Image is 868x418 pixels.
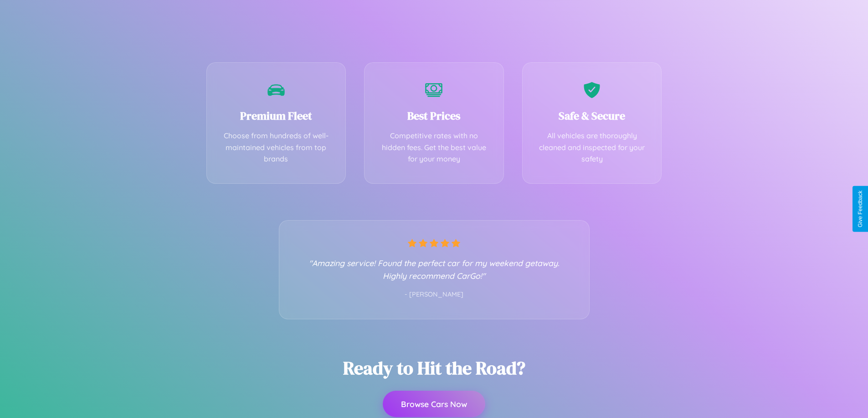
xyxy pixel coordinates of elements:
h3: Safe & Secure [536,108,648,123]
button: Browse Cars Now [383,391,485,417]
p: - [PERSON_NAME] [298,289,571,301]
h3: Best Prices [378,108,490,123]
h2: Ready to Hit the Road? [343,356,525,380]
p: "Amazing service! Found the perfect car for my weekend getaway. Highly recommend CarGo!" [298,257,571,282]
p: Choose from hundreds of well-maintained vehicles from top brands [221,130,332,165]
p: Competitive rates with no hidden fees. Get the best value for your money [378,130,490,165]
div: Give Feedback [857,191,863,227]
h3: Premium Fleet [221,108,332,123]
p: All vehicles are thoroughly cleaned and inspected for your safety [536,130,648,165]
